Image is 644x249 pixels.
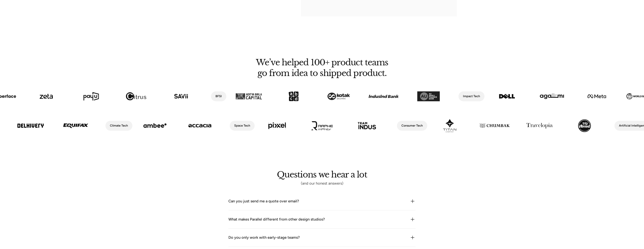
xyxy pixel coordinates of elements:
[277,171,367,180] h2: Questions we hear a lot
[277,182,367,185] div: (and our honest answers)
[228,198,299,204] div: Can you just send me a quote over email?
[234,123,250,129] div: Space Tech
[228,216,325,222] div: What makes Parallel different from other design studios?
[401,123,423,129] div: Consumer Tech
[110,123,128,129] div: Climate Tech
[235,58,409,76] h2: We’ve helped 100+ product teams go from idea to shipped product.
[215,94,222,99] div: BFSI
[228,235,300,241] div: Do you only work with early-stage teams?
[463,94,480,99] div: Impact Tech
